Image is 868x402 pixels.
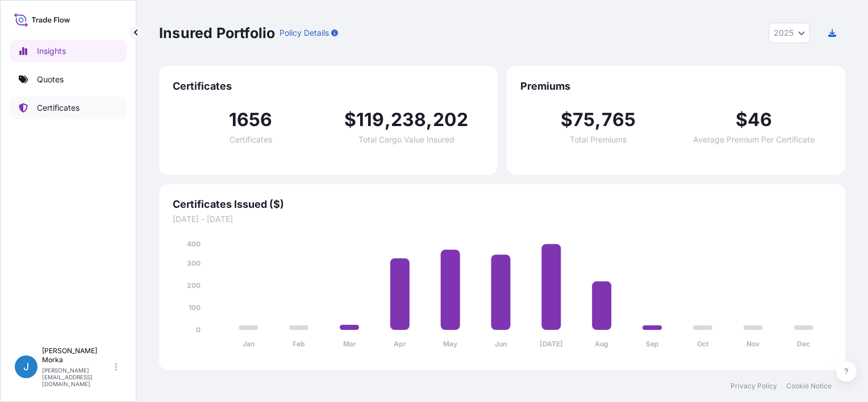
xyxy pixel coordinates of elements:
tspan: 100 [189,303,201,312]
span: $ [561,111,573,129]
span: 75 [573,111,595,129]
tspan: 0 [196,325,201,334]
span: Total Cargo Value Insured [358,136,454,144]
p: Insured Portfolio [159,24,275,42]
a: Privacy Policy [731,382,777,391]
span: 46 [748,111,772,129]
span: , [426,111,432,129]
tspan: Sep [646,340,659,348]
span: J [23,361,29,372]
tspan: Nov [746,340,760,348]
span: , [595,111,601,129]
span: 202 [433,111,469,129]
span: 238 [391,111,427,129]
span: 2025 [774,27,794,39]
p: [PERSON_NAME][EMAIL_ADDRESS][DOMAIN_NAME] [42,367,112,387]
span: , [385,111,391,129]
a: Quotes [10,68,127,91]
p: Policy Details [279,27,329,39]
tspan: 300 [187,259,201,267]
span: $ [344,111,356,129]
button: Year Selector [769,23,810,43]
span: 1656 [229,111,273,129]
span: Total Premiums [570,136,627,144]
span: [DATE] - [DATE] [173,213,832,225]
span: Certificates Issued ($) [173,198,832,211]
a: Insights [10,40,127,62]
span: $ [736,111,748,129]
tspan: May [443,340,458,348]
a: Certificates [10,97,127,119]
tspan: Oct [697,340,709,348]
tspan: Jun [495,340,507,348]
span: 765 [602,111,636,129]
tspan: Dec [797,340,810,348]
span: Average Premium Per Certificate [693,136,815,144]
a: Cookie Notice [786,382,832,391]
tspan: Apr [394,340,406,348]
tspan: Mar [343,340,356,348]
tspan: 200 [187,281,201,290]
p: Certificates [37,102,80,114]
tspan: 400 [187,240,201,248]
tspan: Aug [595,340,608,348]
span: Premiums [520,79,832,93]
p: Quotes [37,74,64,85]
p: [PERSON_NAME] Morka [42,346,112,365]
span: Certificates [173,79,484,93]
tspan: Feb [293,340,305,348]
tspan: Jan [243,340,254,348]
span: Certificates [229,136,272,144]
span: 119 [356,111,385,129]
p: Insights [37,45,66,57]
tspan: [DATE] [540,340,563,348]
